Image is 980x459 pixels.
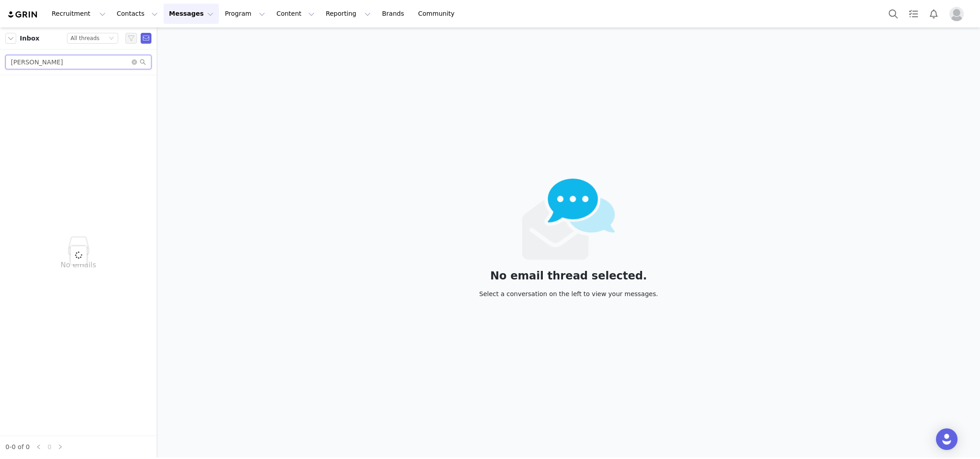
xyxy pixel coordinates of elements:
button: Content [271,4,320,24]
button: Notifications [924,4,944,24]
button: Search [883,4,903,24]
button: Program [219,4,270,24]
span: Send Email [141,33,151,44]
a: Tasks [904,4,923,24]
a: Community [413,4,464,24]
img: placeholder-profile.jpg [949,7,964,21]
a: Brands [377,4,412,24]
li: Next Page [55,441,66,452]
button: Profile [944,7,973,21]
li: Previous Page [33,441,44,452]
input: Search mail [5,55,151,69]
i: icon: down [109,36,114,42]
i: icon: right [58,444,63,450]
div: All threads [71,33,99,43]
button: Contacts [111,4,163,24]
img: emails-empty2x.png [522,179,615,260]
div: Select a conversation on the left to view your messages. [479,289,658,299]
span: Inbox [20,34,40,43]
button: Messages [164,4,219,24]
div: Open Intercom Messenger [936,428,958,450]
div: No email thread selected. [479,271,658,281]
li: 0 [44,441,55,452]
i: icon: close-circle [132,59,137,65]
button: Reporting [320,4,376,24]
li: 0-0 of 0 [5,441,30,452]
i: icon: left [36,444,41,450]
img: grin logo [7,10,39,19]
button: Recruitment [46,4,111,24]
i: icon: search [140,59,146,65]
a: 0 [44,442,54,452]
